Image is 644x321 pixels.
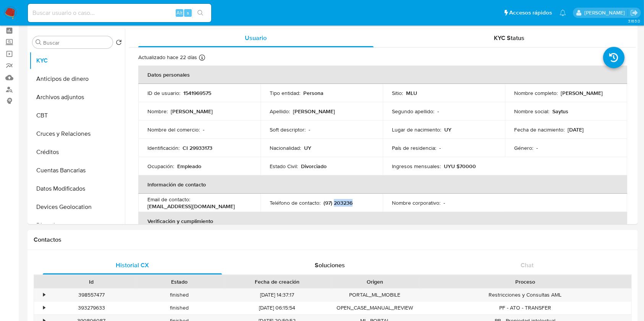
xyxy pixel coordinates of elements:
button: Créditos [29,143,125,161]
button: KYC [29,51,125,70]
p: ximena.felix@mercadolibre.com [584,9,628,16]
p: Sitio : [392,90,403,96]
p: Soft descriptor : [270,126,306,133]
p: [DATE] [568,126,584,133]
h1: Contactos [34,236,632,244]
button: Anticipos de dinero [29,70,125,88]
p: Ingresos mensuales : [392,163,441,170]
p: - [439,144,441,151]
p: - [536,144,538,151]
button: Direcciones [29,216,125,234]
div: PF - ATO - TRANSFER [419,302,631,314]
button: Archivos adjuntos [29,88,125,106]
th: Información de contacto [138,175,627,194]
p: Nombre corporativo : [392,199,440,206]
p: ID de usuario : [147,90,180,96]
span: Soluciones [315,261,345,270]
a: Notificaciones [560,10,566,16]
button: Datos Modificados [29,180,125,198]
p: Divorciado [301,163,327,170]
button: Cuentas Bancarias [29,161,125,180]
p: Nacionalidad : [270,144,301,151]
div: finished [136,289,224,301]
p: Apellido : [270,108,290,115]
span: s [187,9,189,16]
span: Accesos rápidos [509,9,552,17]
p: (97) 203236 [324,199,353,206]
span: 3.163.0 [628,18,640,24]
p: UY [444,126,451,133]
p: Nombre completo : [514,90,558,96]
span: KYC Status [494,34,524,42]
p: Nombre : [147,108,168,115]
p: Estado Civil : [270,163,298,170]
div: Estado [141,278,218,286]
div: Origen [336,278,414,286]
p: - [443,199,445,206]
p: [PERSON_NAME] [293,108,335,115]
p: Fecha de nacimiento : [514,126,565,133]
p: Saytus [552,108,568,115]
input: Buscar [43,39,110,46]
p: - [309,126,310,133]
button: Devices Geolocation [29,198,125,216]
p: CI 29933173 [183,144,212,151]
div: Fecha de creación [229,278,325,286]
p: [EMAIL_ADDRESS][DOMAIN_NAME] [147,203,235,210]
input: Buscar usuario o caso... [28,8,211,18]
span: Usuario [245,34,267,42]
p: Email de contacto : [147,196,190,203]
p: Nombre del comercio : [147,126,200,133]
p: Ocupación : [147,163,174,170]
div: OPEN_CASE_MANUAL_REVIEW [331,302,419,314]
div: Id [53,278,130,286]
a: Salir [630,9,638,17]
p: 1541969575 [183,90,211,96]
p: Lugar de nacimiento : [392,126,441,133]
span: Alt [176,9,183,16]
button: search-icon [193,8,208,18]
div: [DATE] 14:37:17 [223,289,331,301]
p: Género : [514,144,533,151]
th: Datos personales [138,66,627,84]
button: Buscar [36,39,42,45]
p: Identificación : [147,144,180,151]
p: País de residencia : [392,144,436,151]
p: UYU $70000 [444,163,476,170]
p: UY [304,144,311,151]
div: Proceso [424,278,626,286]
div: Restricciones y Consultas AML [419,289,631,301]
p: MLU [406,90,417,96]
th: Verificación y cumplimiento [138,212,627,230]
p: [PERSON_NAME] [171,108,213,115]
div: finished [136,302,224,314]
p: Actualizado hace 22 días [138,54,197,61]
p: Empleado [177,163,201,170]
div: 393279633 [47,302,136,314]
p: Nombre social : [514,108,549,115]
div: PORTAL_ML_MOBILE [331,289,419,301]
div: • [43,291,45,299]
button: CBT [29,106,125,125]
p: Teléfono de contacto : [270,199,320,206]
div: 398557477 [53,291,130,299]
button: Volver al orden por defecto [116,39,122,48]
p: Tipo entidad : [270,90,300,96]
p: Persona [303,90,324,96]
p: Segundo apellido : [392,108,434,115]
p: - [437,108,439,115]
span: Chat [521,261,534,270]
div: [DATE] 06:15:54 [223,302,331,314]
span: Historial CX [116,261,149,270]
div: • [43,304,45,311]
p: - [203,126,204,133]
p: [PERSON_NAME] [561,90,603,96]
button: Cruces y Relaciones [29,125,125,143]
